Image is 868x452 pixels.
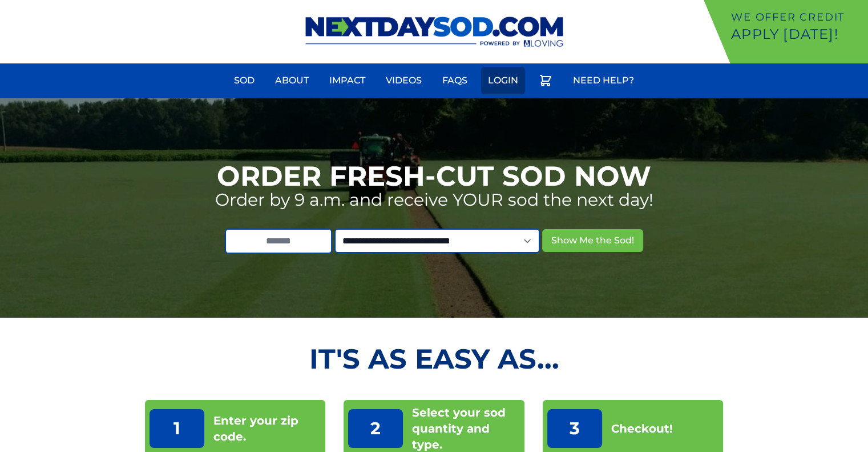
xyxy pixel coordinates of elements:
[379,67,429,94] a: Videos
[348,409,403,448] p: 2
[215,190,653,210] p: Order by 9 a.m. and receive YOUR sod the next day!
[150,409,204,448] p: 1
[731,9,863,25] p: We offer Credit
[611,421,673,437] p: Checkout!
[731,25,863,43] p: Apply [DATE]!
[547,409,602,448] p: 3
[322,67,372,94] a: Impact
[227,67,261,94] a: Sod
[435,67,474,94] a: FAQs
[213,413,321,445] p: Enter your zip code.
[542,229,643,252] button: Show Me the Sod!
[268,67,316,94] a: About
[217,162,651,190] h1: Order Fresh-Cut Sod Now
[566,67,641,94] a: Need Help?
[145,345,724,373] h2: It's as Easy As...
[481,67,525,94] a: Login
